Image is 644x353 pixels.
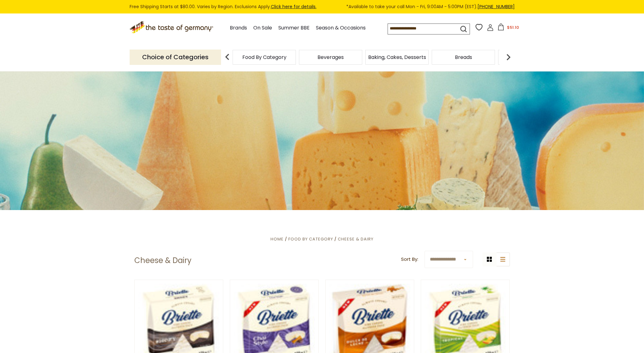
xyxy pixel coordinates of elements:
a: Season & Occasions [316,24,366,32]
button: $51.10 [495,24,522,33]
a: Brands [230,24,247,32]
img: previous arrow [221,51,234,63]
a: Click here for details. [271,3,317,10]
a: Beverages [317,55,344,60]
a: Baking, Cakes, Desserts [368,55,426,60]
a: Food By Category [242,55,286,60]
a: [PHONE_NUMBER] [477,3,515,10]
a: Breads [455,55,472,60]
a: Summer BBE [278,24,310,32]
label: Sort By: [401,256,418,263]
a: On Sale [253,24,272,32]
img: next arrow [502,51,515,63]
span: $51.10 [507,24,519,30]
p: Choice of Categories [130,50,221,65]
div: Free Shipping Starts at $80.00. Varies by Region. Exclusions Apply. [130,3,515,10]
span: *Available to take your call Mon - Fri, 9:00AM - 5:00PM (EST). [346,3,515,10]
h1: Cheese & Dairy [134,256,192,265]
a: Cheese & Dairy [338,236,374,242]
a: Food By Category [288,236,333,242]
a: Home [270,236,284,242]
